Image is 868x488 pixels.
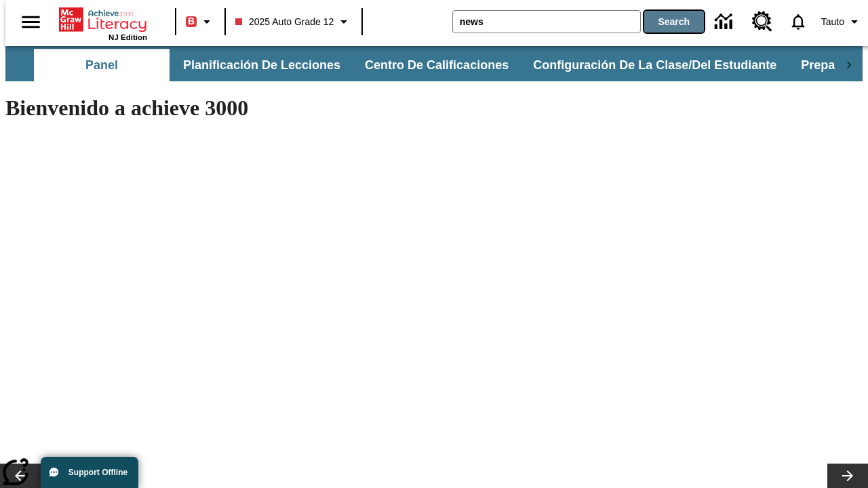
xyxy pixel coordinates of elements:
[172,49,351,81] button: Planificación de lecciones
[11,2,51,42] button: Abrir el menú lateral
[744,3,781,40] a: Centro de recursos, Se abrirá en una pestaña nueva.
[68,468,127,477] span: Support Offline
[59,5,147,41] div: Portada
[33,49,835,81] div: Subbarra de navegación
[816,9,868,34] button: Perfil/Configuración
[230,9,357,34] button: Class: 2025 Auto Grade 12, Selecciona una clase
[34,49,170,81] button: Panel
[644,11,704,33] button: Search
[821,15,844,29] span: Tauto
[835,49,863,81] div: Pestañas siguientes
[5,96,591,121] h1: Bienvenido a achieve 3000
[5,46,863,81] div: Subbarra de navegación
[522,49,787,81] button: Configuración de la clase/del estudiante
[41,457,138,488] button: Support Offline
[59,6,147,33] a: Portada
[354,49,519,81] button: Centro de calificaciones
[453,11,640,33] input: search field
[235,15,334,29] span: 2025 Auto Grade 12
[108,33,147,41] span: NJ Edition
[781,4,816,39] a: Notificaciones
[827,464,868,488] button: Carrusel de lecciones, seguir
[707,3,744,41] a: Centro de información
[180,9,220,34] button: Boost El color de la clase es rojo. Cambiar el color de la clase.
[188,13,195,30] span: B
